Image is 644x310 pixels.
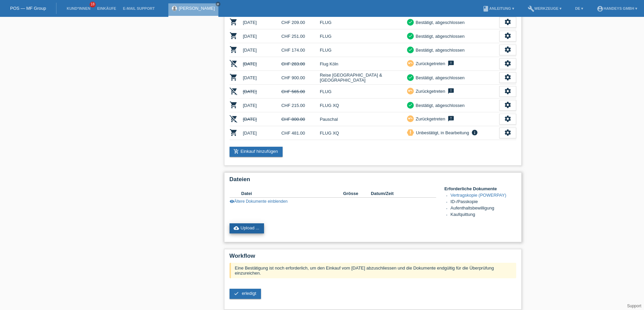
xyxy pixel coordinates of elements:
td: CHF 215.00 [281,98,320,112]
i: undo [408,116,413,121]
a: cloud_uploadUpload ... [230,223,264,233]
i: check [408,75,413,80]
a: Kund*innen [63,6,94,10]
i: POSP00018077 [230,87,238,95]
td: Flug Köln [320,57,407,71]
i: check [408,20,413,24]
td: [DATE] [243,71,282,85]
i: POSP00015858 [230,32,238,40]
i: book [482,5,489,12]
th: Grösse [343,190,371,198]
i: POSP00015345 [230,18,238,26]
td: FLUG [320,85,407,98]
i: cloud_upload [234,225,239,231]
i: POSP00016084 [230,59,238,67]
i: check [234,291,239,296]
div: Bestätigt, abgeschlossen [414,33,465,40]
i: undo [408,88,413,93]
a: close [216,2,220,6]
td: [DATE] [243,112,282,126]
a: DE ▾ [572,6,587,10]
div: Bestätigt, abgeschlossen [414,102,465,109]
i: check [408,47,413,52]
h2: Workflow [230,253,516,263]
td: FLUG [320,29,407,43]
i: feedback [447,60,455,67]
td: [DATE] [243,29,282,43]
td: CHF 209.00 [281,16,320,29]
td: CHF 900.00 [281,71,320,85]
a: Vertragskopie (POWERPAY) [451,193,506,198]
i: settings [504,60,511,67]
a: E-Mail Support [120,6,158,10]
i: settings [504,32,511,39]
i: settings [504,46,511,53]
li: Kaufquittung [451,212,516,218]
td: CHF 800.00 [281,112,320,126]
i: settings [504,74,511,81]
i: close [216,2,220,6]
a: Support [627,304,641,308]
td: CHF 565.00 [281,85,320,98]
i: info [471,129,479,136]
i: settings [504,129,511,136]
i: POSP00026772 [230,129,238,137]
i: feedback [447,115,455,122]
div: Bestätigt, abgeschlossen [414,19,465,26]
i: POSP00015889 [230,46,238,54]
td: FLUG XQ [320,126,407,140]
i: settings [504,115,511,122]
td: Pauschal [320,112,407,126]
td: [DATE] [243,43,282,57]
i: visibility [230,199,234,204]
div: Zurückgetreten [414,88,445,95]
a: bookAnleitung ▾ [479,6,517,10]
i: POSP00026771 [230,115,238,123]
i: priority_high [408,130,413,135]
i: settings [504,87,511,95]
td: [DATE] [243,126,282,140]
th: Datum/Zeit [371,190,426,198]
div: Unbestätigt, in Bearbeitung [414,129,469,136]
a: visibilityÄltere Dokumente einblenden [230,199,288,204]
i: add_shopping_cart [234,149,239,154]
i: undo [408,61,413,65]
i: check [408,103,413,107]
div: Bestätigt, abgeschlossen [414,47,465,54]
a: buildWerkzeuge ▾ [524,6,565,10]
th: Datei [241,190,343,198]
td: [DATE] [243,16,282,29]
a: account_circleHandeys GmbH ▾ [593,6,641,10]
div: Zurückgetreten [414,115,445,122]
td: [DATE] [243,98,282,112]
i: settings [504,18,511,26]
a: check erledigt [230,289,261,299]
a: POS — MF Group [10,6,46,11]
td: CHF 251.00 [281,29,320,43]
div: Zurückgetreten [414,60,445,67]
div: Bestätigt, abgeschlossen [414,74,465,81]
a: add_shopping_cartEinkauf hinzufügen [230,147,283,157]
i: settings [504,101,511,109]
i: POSP00025736 [230,101,238,109]
td: FLUG XQ [320,98,407,112]
span: 18 [90,2,96,7]
td: [DATE] [243,57,282,71]
td: CHF 283.00 [281,57,320,71]
h2: Dateien [230,176,516,186]
i: feedback [447,88,455,94]
h4: Erforderliche Dokumente [445,186,516,191]
span: erledigt [242,291,256,296]
td: Reise [GEOGRAPHIC_DATA] & [GEOGRAPHIC_DATA] [320,71,407,85]
div: Eine Bestätigung ist noch erforderlich, um den Einkauf vom [DATE] abzuschliessen und die Dokument... [230,263,516,278]
td: [DATE] [243,85,282,98]
i: check [408,33,413,38]
li: ID-/Passkopie [451,199,516,205]
a: [PERSON_NAME] [179,6,215,11]
i: account_circle [597,5,603,12]
td: FLUG [320,16,407,29]
i: POSP00016086 [230,73,238,81]
i: build [528,5,534,12]
td: CHF 174.00 [281,43,320,57]
td: FLUG [320,43,407,57]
